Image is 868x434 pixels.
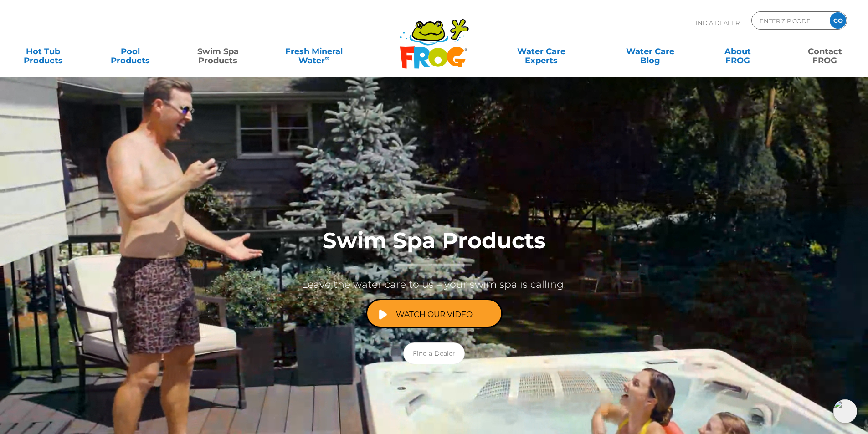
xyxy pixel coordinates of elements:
p: Find A Dealer [692,11,740,34]
a: Find a Dealer [403,342,465,364]
img: openIcon [833,399,857,423]
a: AboutFROG [704,42,771,61]
a: Hot TubProducts [9,42,77,61]
a: ContactFROG [791,42,859,61]
a: PoolProducts [97,42,164,61]
a: Water CareBlog [616,42,684,61]
a: Watch Our Video [366,299,503,328]
input: GO [830,12,846,29]
sup: ∞ [325,54,329,61]
a: Water CareExperts [486,42,596,61]
h1: Swim Spa Products [252,229,616,266]
p: Leave the water care to us – your swim spa is calling! [252,275,616,294]
a: Fresh MineralWater∞ [271,42,356,61]
a: Swim SpaProducts [184,42,252,61]
input: Zip Code Form [759,14,820,27]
